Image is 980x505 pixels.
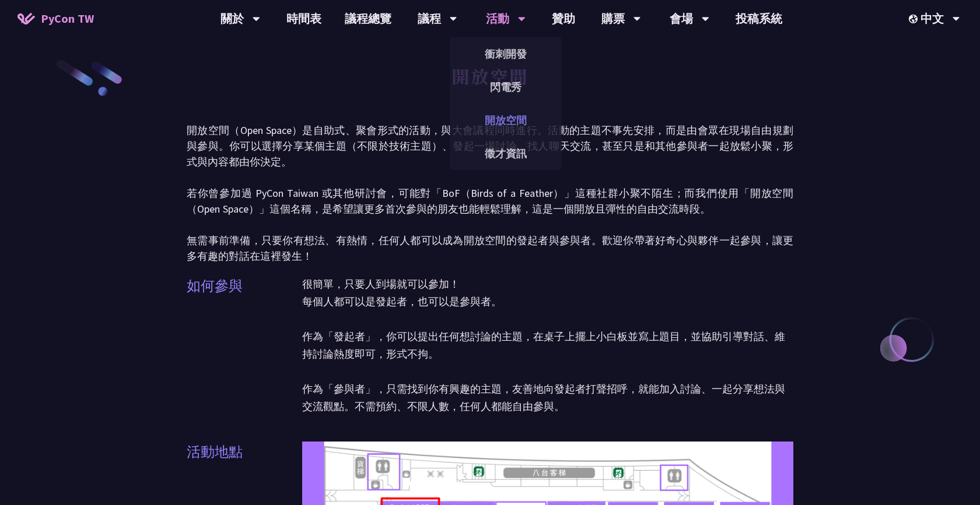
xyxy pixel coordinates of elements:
[41,10,94,27] span: PyCon TW
[187,442,243,462] p: 活動地點
[450,107,562,134] a: 開放空間
[450,40,562,68] a: 衝刺開發
[302,276,793,415] p: 很簡單，只要人到場就可以參加！ 每個人都可以是發起者，也可以是參與者。 作為「發起者」，你可以提出任何想討論的主題，在桌子上擺上小白板並寫上題目，並協助引導對話、維持討論熱度即可，形式不拘。 作...
[17,13,35,24] img: Home icon of PyCon TW 2025
[187,276,243,296] p: 如何參與
[450,140,562,167] a: 徵才資訊
[187,122,793,264] p: 開放空間（Open Space）是自助式、聚會形式的活動，與大會議程同時進行。活動的主題不事先安排，而是由會眾在現場自由規劃與參與。你可以選擇分享某個主題（不限於技術主題）、發起一場討論、找人聊...
[450,73,562,101] a: 閃電秀
[6,4,106,33] a: PyCon TW
[909,15,921,23] img: Locale Icon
